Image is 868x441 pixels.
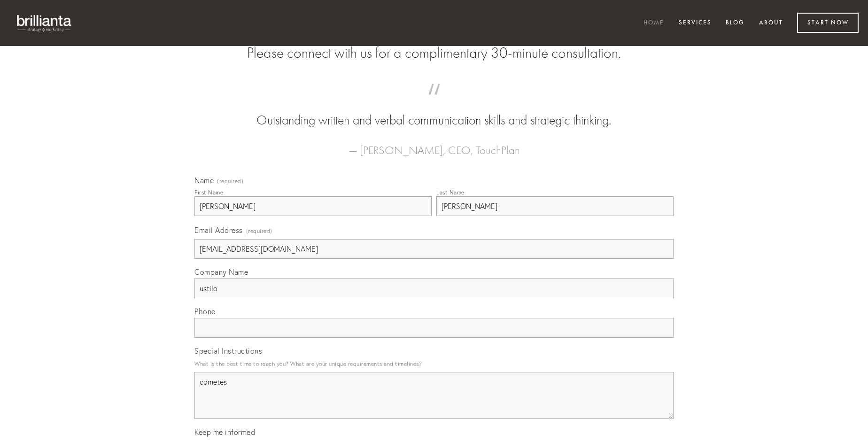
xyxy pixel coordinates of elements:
[246,224,272,237] span: (required)
[209,93,659,130] blockquote: Outstanding written and verbal communication skills and strategic thinking.
[217,178,243,184] span: (required)
[194,176,214,185] span: Name
[637,15,670,31] a: Home
[194,44,674,62] h2: Please connect with us for a complimentary 30-minute consultation.
[194,346,262,356] span: Special Instructions
[673,15,718,31] a: Services
[194,189,223,196] div: First Name
[436,189,465,196] div: Last Name
[720,15,751,31] a: Blog
[209,93,659,111] span: “
[9,9,80,37] img: brillianta - research, strategy, marketing
[194,372,674,419] textarea: cometes
[194,225,243,235] span: Email Address
[194,357,674,370] p: What is the best time to reach you? What are your unique requirements and timelines?
[194,307,216,316] span: Phone
[194,267,248,277] span: Company Name
[797,13,859,33] a: Start Now
[194,427,255,437] span: Keep me informed
[209,130,659,160] figcaption: — [PERSON_NAME], CEO, TouchPlan
[753,15,789,31] a: About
